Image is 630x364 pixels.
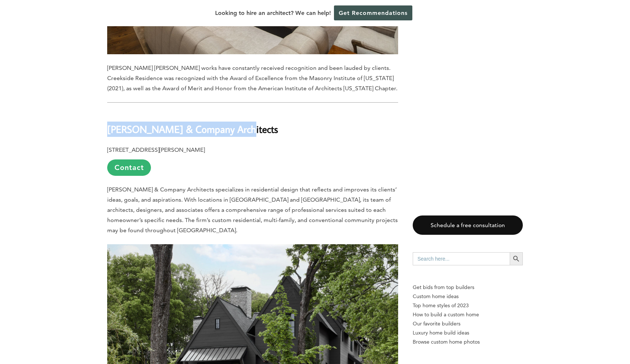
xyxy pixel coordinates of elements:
[413,283,523,292] p: Get bids from top builders
[107,159,151,176] a: Contact
[413,310,523,319] a: How to build a custom home
[107,186,398,234] span: [PERSON_NAME] & Company Architects specializes in residential design that reflects and improves i...
[413,252,510,265] input: Search here...
[107,64,397,92] span: [PERSON_NAME] [PERSON_NAME] works have constantly received recognition and been lauded by clients...
[413,328,523,337] a: Luxury home build ideas
[334,5,412,20] a: Get Recommendations
[512,255,520,263] svg: Search
[413,292,523,301] a: Custom home ideas
[413,301,523,310] a: Top home styles of 2023
[413,215,523,235] a: Schedule a free consultation
[413,337,523,347] a: Browse custom home photos
[107,146,205,153] b: [STREET_ADDRESS][PERSON_NAME]
[107,123,278,135] b: [PERSON_NAME] & Company Architects
[413,319,523,328] a: Our favorite builders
